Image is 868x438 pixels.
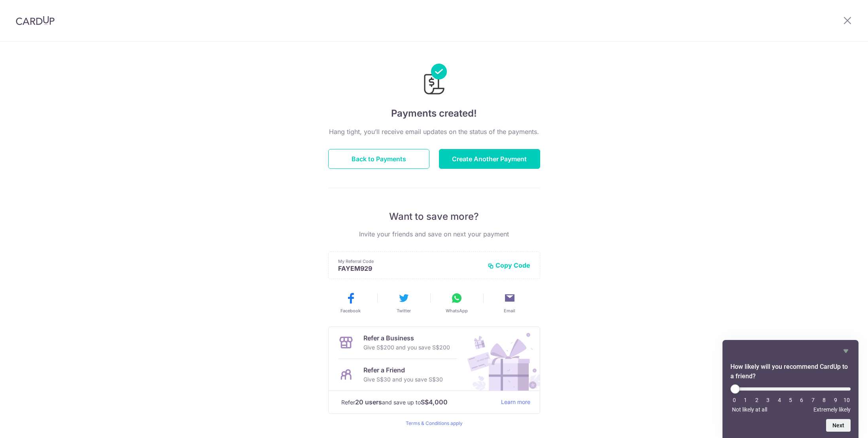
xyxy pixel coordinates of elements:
[460,327,540,391] img: Refer
[422,64,447,97] img: Payments
[338,258,481,264] p: My Referral Code
[826,419,851,432] button: Next question
[380,292,427,314] button: Twitter
[504,308,515,314] span: Email
[764,397,772,403] li: 3
[446,308,468,314] span: WhatsApp
[338,264,481,272] p: FAYEM929
[730,362,851,381] h2: How likely will you recommend CardUp to a friend? Select an option from 0 to 10, with 0 being Not...
[363,343,450,352] p: Give S$200 and you save S$200
[341,397,495,407] p: Refer and save up to
[363,375,443,384] p: Give S$30 and you save S$30
[340,308,361,314] span: Facebook
[328,210,540,223] p: Want to save more?
[730,346,851,432] div: How likely will you recommend CardUp to a friend? Select an option from 0 to 10, with 0 being Not...
[843,397,851,403] li: 10
[730,384,851,413] div: How likely will you recommend CardUp to a friend? Select an option from 0 to 10, with 0 being Not...
[421,397,448,407] strong: S$4,000
[328,127,540,136] p: Hang tight, you’ll receive email updates on the status of the payments.
[741,397,749,403] li: 1
[363,333,450,343] p: Refer a Business
[355,397,382,407] strong: 20 users
[820,397,828,403] li: 8
[406,420,463,426] a: Terms & Conditions apply
[328,229,540,239] p: Invite your friends and save on next your payment
[433,292,480,314] button: WhatsApp
[841,346,851,356] button: Hide survey
[813,406,851,413] span: Extremely likely
[730,397,738,403] li: 0
[16,16,55,25] img: CardUp
[488,261,530,269] button: Copy Code
[486,292,533,314] button: Email
[327,292,374,314] button: Facebook
[439,149,540,169] button: Create Another Payment
[328,106,540,121] h4: Payments created!
[775,397,783,403] li: 4
[501,397,530,407] a: Learn more
[798,397,806,403] li: 6
[328,149,429,169] button: Back to Payments
[809,397,817,403] li: 7
[732,406,767,413] span: Not likely at all
[787,397,794,403] li: 5
[397,308,411,314] span: Twitter
[363,365,443,375] p: Refer a Friend
[832,397,840,403] li: 9
[753,397,761,403] li: 2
